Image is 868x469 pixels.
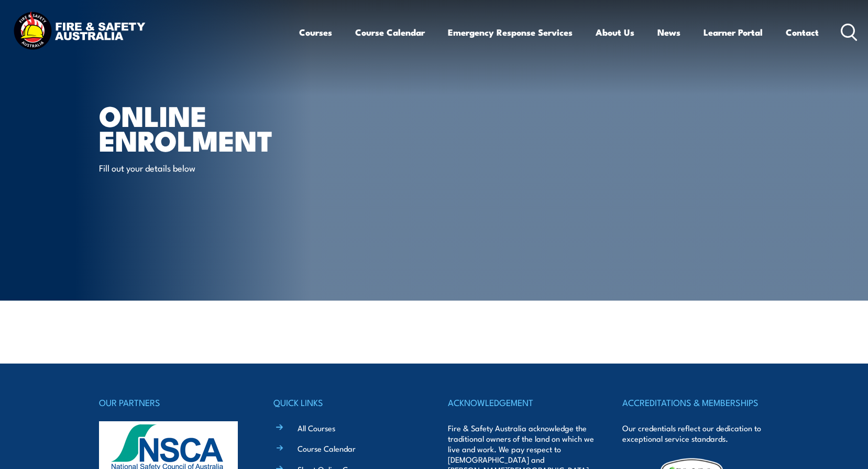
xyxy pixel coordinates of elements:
[786,18,819,46] a: Contact
[298,422,335,433] a: All Courses
[299,18,332,46] a: Courses
[657,18,680,46] a: News
[622,423,769,444] p: Our credentials reflect our dedication to exceptional service standards.
[99,162,290,174] p: Fill out your details below
[355,18,425,46] a: Course Calendar
[622,395,769,410] h4: ACCREDITATIONS & MEMBERSHIPS
[99,395,246,410] h4: OUR PARTNERS
[704,18,763,46] a: Learner Portal
[298,443,356,454] a: Course Calendar
[448,18,573,46] a: Emergency Response Services
[99,103,358,152] h1: Online Enrolment
[596,18,634,46] a: About Us
[273,395,420,410] h4: QUICK LINKS
[448,395,595,410] h4: ACKNOWLEDGEMENT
